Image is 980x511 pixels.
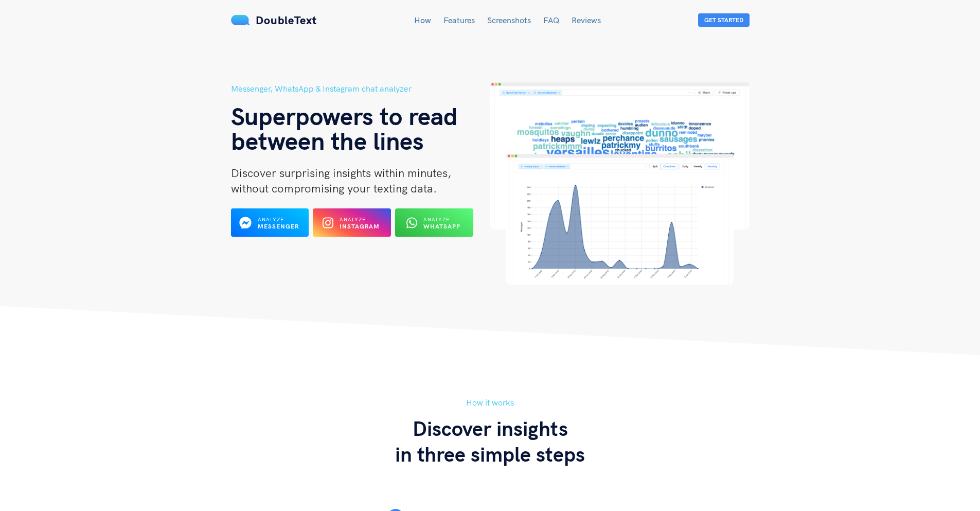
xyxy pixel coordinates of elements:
button: Get Started [698,13,750,27]
a: DoubleText [231,13,317,27]
span: without compromising your texting data. [231,181,437,196]
a: Reviews [572,15,601,25]
a: Screenshots [487,15,531,25]
b: WhatsApp [423,222,460,230]
img: hero [490,82,750,285]
h5: How it works [231,396,750,409]
a: How [414,15,431,25]
span: Superpowers to read [231,100,458,131]
a: FAQ [543,15,559,25]
img: mS3x8y1f88AAAAABJRU5ErkJggg== [231,15,251,25]
a: Analyze Instagram [313,222,391,231]
h5: Messenger, WhatsApp & Instagram chat analyzer [231,82,490,95]
button: Analyze Messenger [231,208,309,237]
span: DoubleText [256,13,317,27]
a: Analyze WhatsApp [395,222,473,231]
span: Analyze [423,216,450,223]
span: between the lines [231,125,424,156]
b: Instagram [340,222,380,230]
h3: Discover insights in three simple steps [231,415,750,467]
button: Analyze Instagram [313,208,391,237]
button: Analyze WhatsApp [395,208,473,237]
span: Analyze [258,216,284,223]
a: Features [443,15,475,25]
span: Discover surprising insights within minutes, [231,166,451,180]
a: Analyze Messenger [231,222,309,231]
span: Analyze [340,216,366,223]
b: Messenger [258,222,299,230]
